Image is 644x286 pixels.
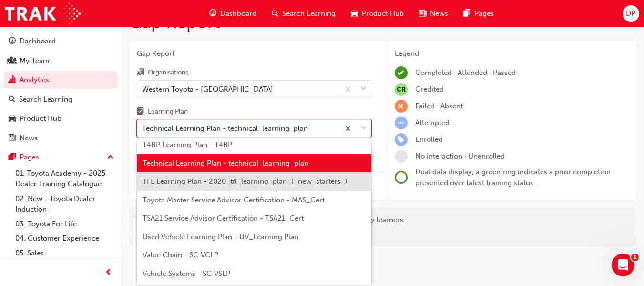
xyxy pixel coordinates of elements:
[105,267,112,279] span: prev-icon
[4,148,118,166] button: Pages
[4,110,118,127] a: Product Hub
[143,159,308,168] span: Technical Learning Plan - technical_learning_plan
[11,191,118,217] a: 02. New - Toyota Dealer Induction
[5,3,81,24] img: Trak
[623,5,639,22] button: DP
[137,108,144,117] span: learningplan-icon
[631,254,639,261] span: 1
[11,231,118,246] a: 04. Customer Experience
[415,102,463,110] span: Failed · Absent
[395,66,408,79] span: learningRecordVerb_COMPLETE-icon
[463,8,470,20] span: pages-icon
[142,123,308,134] div: Technical Learning Plan - technical_learning_plan
[456,4,501,23] a: pages-iconPages
[415,168,611,187] span: Dual data display; a green ring indicates a prior completion presented over latest training status.
[143,233,298,241] span: Used Vehicle Learning Plan - UV_Learning Plan
[343,4,411,23] a: car-iconProduct Hub
[264,4,343,23] a: search-iconSearch Learning
[220,8,256,19] span: Dashboard
[411,4,456,23] a: news-iconNews
[143,251,218,259] span: Value Chain - SC-VCLP
[143,196,325,204] span: Toyota Master Service Advisor Certification - MAS_Cert
[137,68,144,77] span: organisation-icon
[148,107,188,117] div: Learning Plan
[415,68,516,77] span: Completed · Attended · Passed
[4,31,118,148] button: DashboardMy TeamAnalyticsSearch LearningProduct HubNews
[4,32,118,50] a: Dashboard
[395,117,408,129] span: learningRecordVerb_ATTEMPT-icon
[19,94,72,105] div: Search Learning
[11,217,118,232] a: 03. Toyota For Life
[272,8,278,20] span: search-icon
[20,55,50,66] div: My Team
[282,8,336,19] span: Search Learning
[20,113,61,124] div: Product Hub
[129,207,636,233] div: This learning plan has no audiences and is therefore not assigned to any learners.
[415,85,444,94] span: Credited
[360,83,367,95] span: down-icon
[474,8,494,19] span: Pages
[4,71,118,89] a: Analytics
[362,8,404,19] span: Product Hub
[395,48,629,59] div: Legend
[360,122,367,135] span: down-icon
[415,135,443,144] span: Enrolled
[419,8,426,20] span: news-icon
[143,140,232,149] span: T4BP Learning Plan - T4BP
[415,152,505,160] span: No interaction · Unenrolled
[20,133,38,144] div: News
[20,36,56,47] div: Dashboard
[20,152,39,163] div: Pages
[9,37,16,46] span: guage-icon
[351,8,358,20] span: car-icon
[142,84,273,95] div: Western Toyota - [GEOGRAPHIC_DATA]
[143,269,230,278] span: Vehicle Systems - SC-VSLP
[9,115,16,123] span: car-icon
[11,166,118,191] a: 01. Toyota Academy - 2025 Dealer Training Catalogue
[626,8,635,19] span: DP
[137,48,371,59] span: Gap Report
[4,52,118,70] a: My Team
[4,129,118,147] a: News
[209,8,216,20] span: guage-icon
[9,134,16,143] span: news-icon
[9,153,16,162] span: pages-icon
[395,133,408,146] span: learningRecordVerb_ENROLL-icon
[612,254,634,276] iframe: Intercom live chat
[430,8,448,19] span: News
[11,246,118,261] a: 05. Sales
[9,57,16,65] span: people-icon
[395,100,408,113] span: learningRecordVerb_FAIL-icon
[143,177,348,186] span: TFL Learning Plan - 2020_tfl_learning_plan_(_new_starters_)
[395,83,408,96] span: null-icon
[395,150,408,163] span: learningRecordVerb_NONE-icon
[9,76,16,85] span: chart-icon
[143,214,304,222] span: TSA21 Service Advisor Certification - TSA21_Cert
[107,151,114,164] span: up-icon
[202,4,264,23] a: guage-iconDashboard
[4,91,118,108] a: Search Learning
[9,95,15,104] span: search-icon
[148,68,188,77] div: Organisations
[415,118,450,127] span: Attempted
